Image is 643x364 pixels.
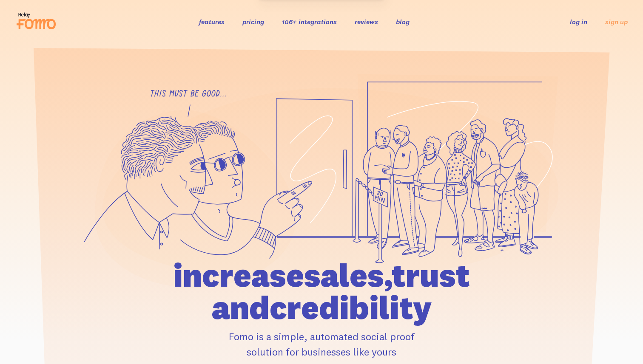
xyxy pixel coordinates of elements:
a: blog [396,17,410,26]
h1: increase sales, trust and credibility [125,259,518,324]
a: pricing [242,17,264,26]
a: features [199,17,225,26]
a: sign up [605,17,628,26]
p: Fomo is a simple, automated social proof solution for businesses like yours [125,329,518,359]
a: reviews [355,17,378,26]
a: log in [570,17,587,26]
a: 106+ integrations [282,17,337,26]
